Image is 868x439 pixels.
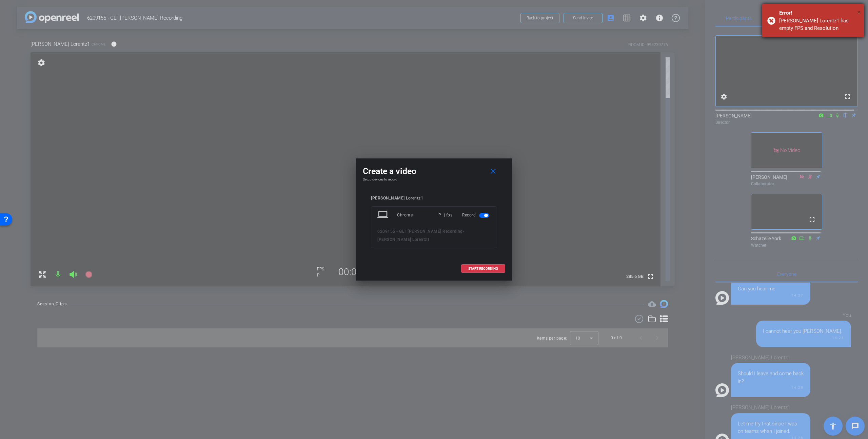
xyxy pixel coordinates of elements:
div: Error! [779,9,859,17]
span: START RECORDING [468,267,498,270]
div: [PERSON_NAME] Lorentz1 [371,196,497,201]
span: × [857,8,861,16]
mat-icon: laptop [377,209,390,221]
button: Close [857,7,861,17]
span: - [463,229,465,234]
div: Chrome [397,209,438,221]
div: Paul Lorentz1 has empty FPS and Resolution [779,17,859,32]
span: [PERSON_NAME] Lorentz1 [377,237,430,242]
div: Create a video [363,165,505,177]
div: P | fps [438,209,452,221]
mat-icon: close [489,167,497,176]
div: Record [462,209,491,221]
h4: Setup devices to record [363,177,505,182]
button: START RECORDING [461,264,505,273]
span: 6209155 - GLT [PERSON_NAME] Recording [377,229,463,234]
